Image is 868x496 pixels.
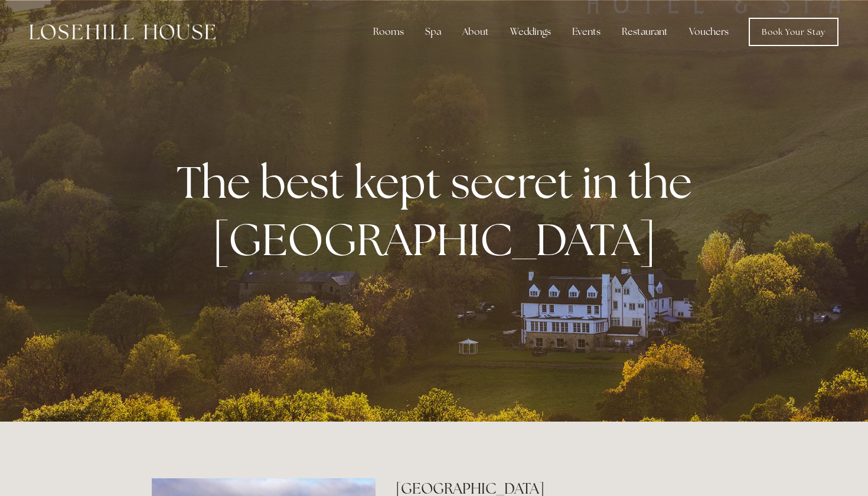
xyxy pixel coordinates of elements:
div: About [453,20,498,44]
a: Book Your Stay [749,18,838,46]
div: Rooms [364,20,413,44]
div: Events [563,20,610,44]
img: Losehill House [30,24,216,40]
strong: The best kept secret in the [GEOGRAPHIC_DATA] [177,153,701,269]
div: Weddings [501,20,560,44]
a: Vouchers [680,20,738,44]
div: Spa [416,20,451,44]
div: Restaurant [612,20,677,44]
